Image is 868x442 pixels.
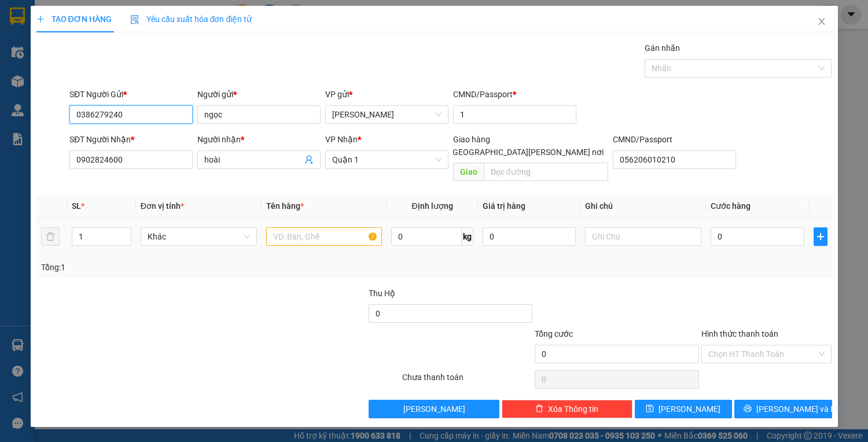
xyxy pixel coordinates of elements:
button: delete [41,227,60,246]
button: Close [806,6,838,38]
span: Thu Hộ [369,289,395,298]
span: [PERSON_NAME] và In [756,403,837,415]
label: Hình thức thanh toán [701,329,778,338]
span: Xóa Thông tin [548,403,598,415]
span: kg [462,227,473,246]
span: Yêu cầu xuất hóa đơn điện tử [130,14,252,24]
button: deleteXóa Thông tin [502,400,632,418]
span: [PERSON_NAME] [659,403,720,415]
div: SĐT Người Gửi [69,88,193,101]
span: save [646,404,654,414]
button: save[PERSON_NAME] [635,400,732,418]
span: Định lượng [412,201,453,211]
label: Gán nhãn [645,43,680,53]
button: plus [814,227,827,246]
span: VP Nhận [325,135,358,144]
span: printer [744,404,752,414]
span: user-add [304,155,314,164]
span: Giao [453,163,484,181]
div: SĐT Người Nhận [69,133,193,146]
span: Khác [148,228,250,245]
input: 0 [483,227,576,246]
span: Increase Value [118,228,131,237]
span: close [817,17,826,26]
img: icon [130,15,139,24]
span: Lê Hồng Phong [332,106,442,123]
button: printer[PERSON_NAME] và In [734,400,832,418]
span: plus [36,15,45,23]
span: [PERSON_NAME] [403,403,465,415]
span: Đơn vị tính [141,201,184,211]
span: down [122,238,128,245]
span: Tên hàng [266,201,304,211]
span: delete [535,404,543,414]
th: Ghi chú [580,195,706,218]
span: Giá trị hàng [483,201,525,211]
div: VP gửi [325,88,448,101]
span: Tổng cước [535,329,573,338]
div: CMND/Passport [613,133,736,146]
input: VD: Bàn, Ghế [266,227,382,246]
input: Dọc đường [484,163,608,181]
div: Chưa thanh toán [401,371,534,391]
span: Decrease Value [118,237,131,245]
span: plus [814,232,827,241]
span: SL [72,201,81,211]
div: Người nhận [197,133,321,146]
span: up [122,230,128,237]
button: [PERSON_NAME] [369,400,499,418]
span: Cước hàng [711,201,751,211]
span: [GEOGRAPHIC_DATA][PERSON_NAME] nơi [446,146,608,159]
div: CMND/Passport [453,88,576,101]
span: Giao hàng [453,135,490,144]
span: TẠO ĐƠN HÀNG [36,14,112,24]
div: Tổng: 1 [41,261,336,274]
span: Quận 1 [332,151,442,168]
input: Ghi Chú [585,227,701,246]
div: Người gửi [197,88,321,101]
